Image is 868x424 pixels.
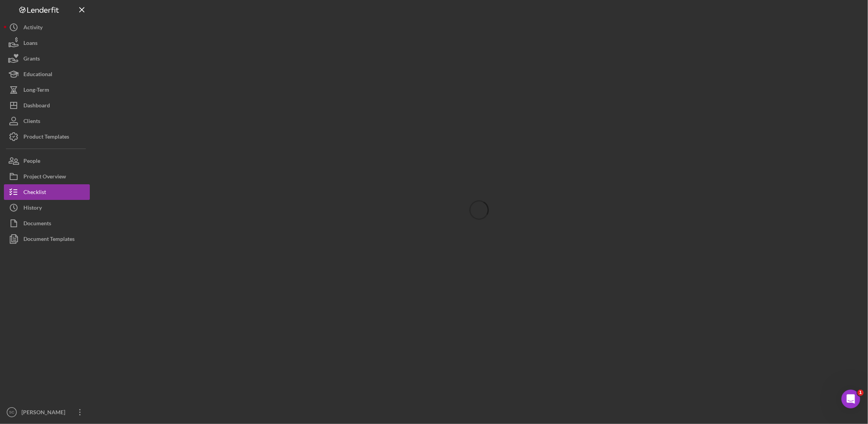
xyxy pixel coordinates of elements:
div: People [23,153,40,171]
button: Documents [4,216,90,231]
iframe: Intercom live chat [841,390,860,408]
span: 1 [857,390,864,396]
div: Project Overview [23,169,66,186]
div: Dashboard [23,98,50,115]
div: [PERSON_NAME] [20,404,70,422]
div: Document Templates [23,231,75,249]
button: Dashboard [4,98,90,113]
text: SC [9,410,14,415]
div: Documents [23,216,51,233]
button: Product Templates [4,129,90,144]
button: Educational [4,66,90,82]
button: Activity [4,20,90,35]
div: Checklist [23,184,46,202]
button: History [4,200,90,216]
button: Document Templates [4,231,90,247]
button: SC[PERSON_NAME] [4,404,90,420]
button: Long-Term [4,82,90,98]
button: Grants [4,51,90,66]
div: Educational [23,66,52,84]
div: Grants [23,51,40,68]
button: Checklist [4,184,90,200]
div: Loans [23,35,37,53]
button: Loans [4,35,90,51]
button: Project Overview [4,169,90,184]
div: Clients [23,113,40,131]
div: Long-Term [23,82,49,100]
button: People [4,153,90,169]
button: Clients [4,113,90,129]
div: History [23,200,42,217]
div: Product Templates [23,129,69,146]
div: Activity [23,20,43,37]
